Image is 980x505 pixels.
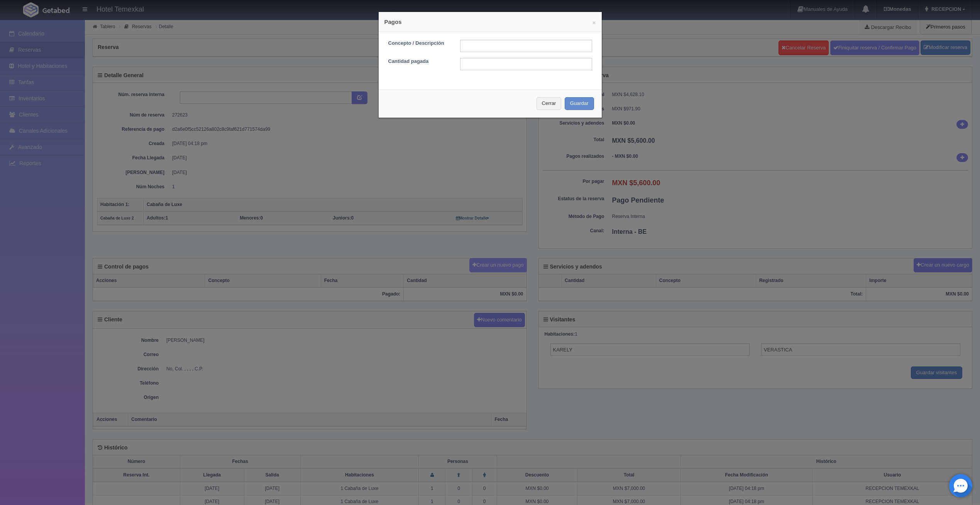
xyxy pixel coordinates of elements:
label: Cantidad pagada [383,58,454,65]
button: Cerrar [537,97,562,110]
h4: Pagos [384,18,596,26]
label: Concepto / Descripción [383,40,454,47]
button: × [592,20,596,25]
button: Guardar [565,97,594,110]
